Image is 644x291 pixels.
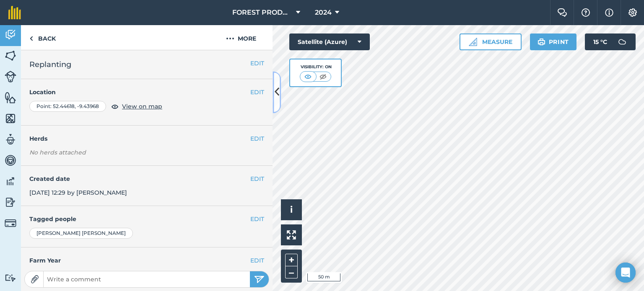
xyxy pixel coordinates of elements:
button: EDIT [250,174,264,183]
img: svg+xml;base64,PD94bWwgdmVyc2lvbj0iMS4wIiBlbmNvZGluZz0idXRmLTgiPz4KPCEtLSBHZW5lcmF0b3I6IEFkb2JlIE... [5,175,16,188]
span: i [290,204,293,215]
img: svg+xml;base64,PHN2ZyB4bWxucz0iaHR0cDovL3d3dy53My5vcmcvMjAwMC9zdmciIHdpZHRoPSI1MCIgaGVpZ2h0PSI0MC... [318,72,328,81]
img: svg+xml;base64,PD94bWwgdmVyc2lvbj0iMS4wIiBlbmNvZGluZz0idXRmLTgiPz4KPCEtLSBHZW5lcmF0b3I6IEFkb2JlIE... [5,28,16,41]
img: Ruler icon [469,38,477,46]
div: [DATE] 12:29 by [PERSON_NAME] [21,166,273,206]
button: EDIT [250,256,264,265]
img: svg+xml;base64,PD94bWwgdmVyc2lvbj0iMS4wIiBlbmNvZGluZz0idXRmLTgiPz4KPCEtLSBHZW5lcmF0b3I6IEFkb2JlIE... [614,33,631,50]
img: fieldmargin Logo [8,6,21,19]
img: svg+xml;base64,PHN2ZyB4bWxucz0iaHR0cDovL3d3dy53My5vcmcvMjAwMC9zdmciIHdpZHRoPSI1NiIgaGVpZ2h0PSI2MC... [5,49,16,62]
button: EDIT [250,59,264,68]
button: Satellite (Azure) [289,33,370,50]
button: View on map [111,101,162,111]
img: svg+xml;base64,PHN2ZyB4bWxucz0iaHR0cDovL3d3dy53My5vcmcvMjAwMC9zdmciIHdpZHRoPSI1MCIgaGVpZ2h0PSI0MC... [303,72,313,81]
img: svg+xml;base64,PHN2ZyB4bWxucz0iaHR0cDovL3d3dy53My5vcmcvMjAwMC9zdmciIHdpZHRoPSIxOCIgaGVpZ2h0PSIyNC... [111,101,119,111]
img: Two speech bubbles overlapping with the left bubble in the forefront [557,8,567,17]
img: Paperclip icon [31,275,39,283]
button: – [285,266,298,278]
img: Four arrows, one pointing top left, one top right, one bottom right and the last bottom left [287,230,296,239]
button: EDIT [250,134,264,143]
h4: Tagged people [29,214,264,224]
img: svg+xml;base64,PD94bWwgdmVyc2lvbj0iMS4wIiBlbmNvZGluZz0idXRmLTgiPz4KPCEtLSBHZW5lcmF0b3I6IEFkb2JlIE... [5,274,16,282]
img: svg+xml;base64,PHN2ZyB4bWxucz0iaHR0cDovL3d3dy53My5vcmcvMjAwMC9zdmciIHdpZHRoPSIyMCIgaGVpZ2h0PSIyNC... [226,33,234,44]
img: svg+xml;base64,PHN2ZyB4bWxucz0iaHR0cDovL3d3dy53My5vcmcvMjAwMC9zdmciIHdpZHRoPSIxOSIgaGVpZ2h0PSIyNC... [538,37,545,47]
img: svg+xml;base64,PHN2ZyB4bWxucz0iaHR0cDovL3d3dy53My5vcmcvMjAwMC9zdmciIHdpZHRoPSIyNSIgaGVpZ2h0PSIyNC... [254,274,265,284]
button: + [285,254,298,266]
img: svg+xml;base64,PHN2ZyB4bWxucz0iaHR0cDovL3d3dy53My5vcmcvMjAwMC9zdmciIHdpZHRoPSIxNyIgaGVpZ2h0PSIxNy... [605,8,613,18]
button: i [281,199,302,220]
span: 15 ° C [593,33,607,50]
h4: Created date [29,174,264,183]
img: svg+xml;base64,PHN2ZyB4bWxucz0iaHR0cDovL3d3dy53My5vcmcvMjAwMC9zdmciIHdpZHRoPSI1NiIgaGVpZ2h0PSI2MC... [5,91,16,104]
span: View on map [122,102,162,111]
img: svg+xml;base64,PD94bWwgdmVyc2lvbj0iMS4wIiBlbmNvZGluZz0idXRmLTgiPz4KPCEtLSBHZW5lcmF0b3I6IEFkb2JlIE... [5,154,16,167]
img: svg+xml;base64,PHN2ZyB4bWxucz0iaHR0cDovL3d3dy53My5vcmcvMjAwMC9zdmciIHdpZHRoPSI5IiBoZWlnaHQ9IjI0Ii... [29,33,33,44]
button: Measure [460,33,522,50]
div: Point : 52.44618 , -9.43968 [29,101,106,112]
div: [PERSON_NAME] [PERSON_NAME] [29,228,133,239]
h4: Herds [29,134,273,143]
img: svg+xml;base64,PHN2ZyB4bWxucz0iaHR0cDovL3d3dy53My5vcmcvMjAwMC9zdmciIHdpZHRoPSI1NiIgaGVpZ2h0PSI2MC... [5,112,16,125]
img: A cog icon [628,8,638,17]
img: svg+xml;base64,PD94bWwgdmVyc2lvbj0iMS4wIiBlbmNvZGluZz0idXRmLTgiPz4KPCEtLSBHZW5lcmF0b3I6IEFkb2JlIE... [5,217,16,229]
em: No herds attached [29,148,273,157]
h4: Farm Year [29,256,264,265]
button: Print [530,33,577,50]
button: EDIT [250,88,264,97]
img: svg+xml;base64,PD94bWwgdmVyc2lvbj0iMS4wIiBlbmNvZGluZz0idXRmLTgiPz4KPCEtLSBHZW5lcmF0b3I6IEFkb2JlIE... [5,196,16,209]
img: A question mark icon [581,8,591,17]
div: Open Intercom Messenger [615,263,636,283]
span: 2024 [315,8,332,18]
a: Back [21,25,64,50]
input: Write a comment [44,273,250,285]
img: svg+xml;base64,PD94bWwgdmVyc2lvbj0iMS4wIiBlbmNvZGluZz0idXRmLTgiPz4KPCEtLSBHZW5lcmF0b3I6IEFkb2JlIE... [5,133,16,146]
img: svg+xml;base64,PD94bWwgdmVyc2lvbj0iMS4wIiBlbmNvZGluZz0idXRmLTgiPz4KPCEtLSBHZW5lcmF0b3I6IEFkb2JlIE... [5,71,16,82]
h4: Location [29,88,264,97]
button: 15 °C [585,33,636,50]
div: Visibility: On [300,64,332,70]
button: More [210,25,273,50]
h2: Replanting [29,59,264,70]
button: EDIT [250,214,264,224]
span: FOREST PRODUCE [232,8,293,18]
